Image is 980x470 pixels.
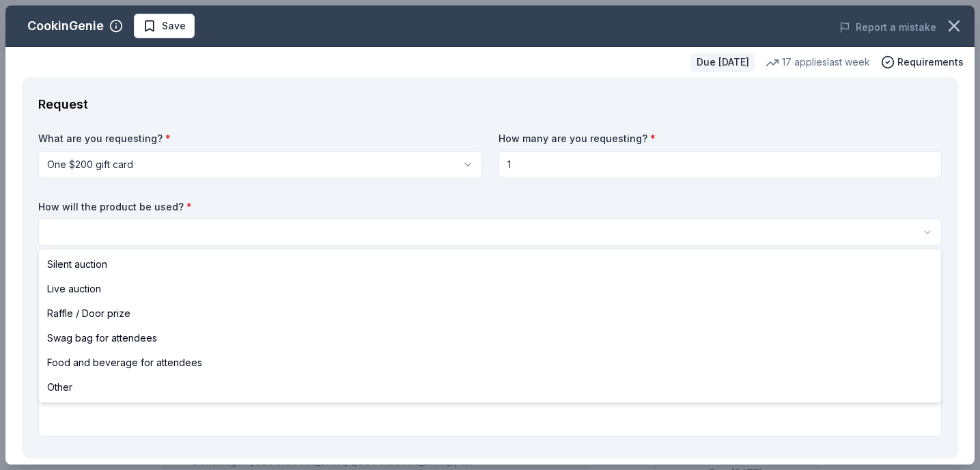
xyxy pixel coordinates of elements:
span: Denim and Diamonds - [PERSON_NAME] Bring Hope Annual Fundraiser [239,16,348,33]
span: Other [47,379,72,396]
span: Food and beverage for attendees [47,355,202,371]
span: Live auction [47,281,101,297]
span: Silent auction [47,256,107,273]
span: Swag bag for attendees [47,330,157,346]
span: Raffle / Door prize [47,305,130,322]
